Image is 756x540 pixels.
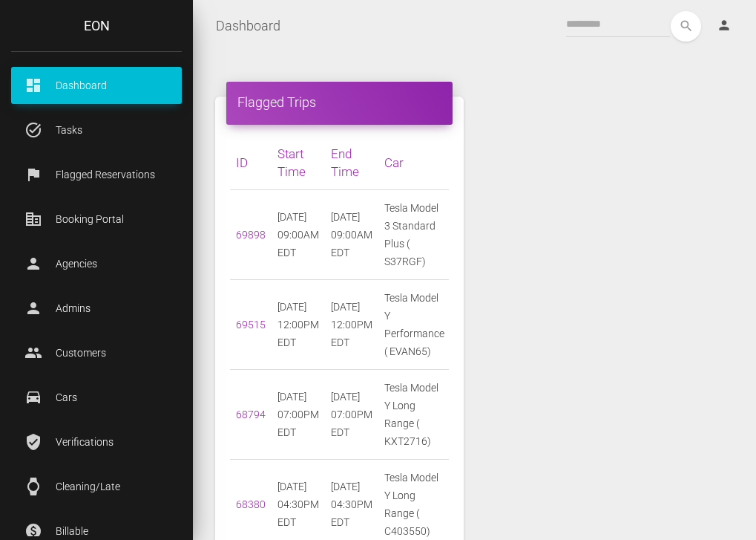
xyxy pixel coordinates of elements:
th: Car [378,136,450,190]
a: task_alt Tasks [11,111,182,149]
p: Booking Portal [22,208,171,230]
p: Customers [22,342,171,364]
a: verified_user Verifications [11,423,182,461]
td: [DATE] 07:00PM EDT [325,370,378,460]
td: [DATE] 07:00PM EDT [272,370,325,460]
a: 69515 [236,319,266,331]
p: Agencies [22,253,171,275]
a: person [706,11,745,41]
th: ID [230,136,272,190]
td: Tesla Model 3 Standard Plus ( S37RGF) [378,190,450,280]
th: End Time [325,136,378,190]
a: 68794 [236,409,266,420]
td: [DATE] 09:00AM EDT [272,190,325,280]
a: person Admins [11,290,182,327]
a: drive_eta Cars [11,379,182,416]
a: dashboard Dashboard [11,67,182,104]
td: [DATE] 09:00AM EDT [325,190,378,280]
i: person [717,18,732,33]
p: Verifications [22,431,171,453]
h4: Flagged Trips [237,93,441,111]
p: Admins [22,297,171,319]
th: Start Time [272,136,325,190]
p: Cars [22,386,171,409]
a: corporate_fare Booking Portal [11,201,182,238]
p: Dashboard [22,74,171,97]
a: people Customers [11,334,182,371]
a: Dashboard [216,7,280,45]
a: 69898 [236,229,266,241]
a: flag Flagged Reservations [11,156,182,193]
td: Tesla Model Y Performance ( EVAN65) [378,280,450,370]
button: search [671,11,701,42]
td: [DATE] 12:00PM EDT [325,280,378,370]
a: watch Cleaning/Late [11,468,182,505]
p: Cleaning/Late [22,475,171,498]
a: person Agencies [11,245,182,282]
td: Tesla Model Y Long Range ( KXT2716) [378,370,450,460]
td: [DATE] 12:00PM EDT [272,280,325,370]
p: Flagged Reservations [22,163,171,186]
a: 68380 [236,498,266,510]
p: Tasks [22,119,171,141]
